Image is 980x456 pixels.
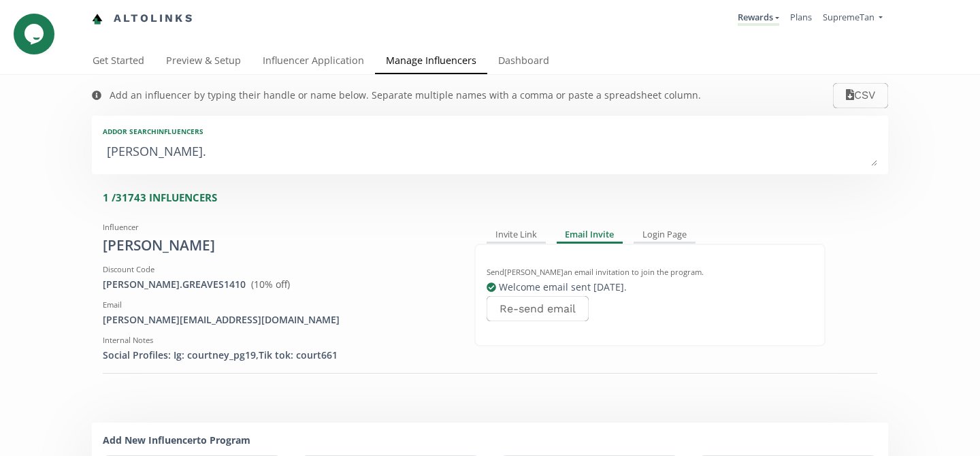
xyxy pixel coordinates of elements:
a: Manage Influencers [375,48,487,76]
div: Invite Link [487,227,546,244]
a: Plans [790,11,812,23]
a: [PERSON_NAME].GREAVES1410 [103,278,246,291]
button: CSV [833,83,888,108]
div: Add an influencer by typing their handle or name below. Separate multiple names with a comma or p... [110,88,701,102]
strong: Add New Influencer to Program [103,434,250,446]
a: Altolinks [92,7,194,30]
span: ( 10 % off) [251,278,290,291]
img: favicon-32x32.png [92,14,103,25]
iframe: chat widget [14,14,57,54]
a: SupremeTan [823,11,883,27]
div: Discount Code [103,264,454,275]
a: Influencer Application [252,48,375,76]
div: Send [PERSON_NAME] an email invitation to join the program. [487,267,813,278]
div: Email Invite [557,227,623,244]
div: [PERSON_NAME][EMAIL_ADDRESS][DOMAIN_NAME] [103,313,454,327]
span: SupremeTan [823,11,875,23]
div: Login Page [634,227,696,244]
a: Dashboard [487,48,560,76]
div: Internal Notes [103,335,454,346]
a: Get Started [82,48,155,76]
div: Welcome email sent [DATE] . [487,280,813,294]
div: Influencer [103,222,454,233]
a: Rewards [738,11,779,26]
div: Social Profiles: Ig: courtney_pg19,Tik tok: court661 [103,348,454,362]
div: [PERSON_NAME] [103,235,454,256]
div: Email [103,299,454,310]
div: 1 / 31743 INFLUENCERS [103,191,888,205]
div: Add or search INFLUENCERS [103,127,877,136]
a: Preview & Setup [155,48,252,76]
button: Re-send email [487,296,589,321]
textarea: [PERSON_NAME]. [103,139,877,166]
